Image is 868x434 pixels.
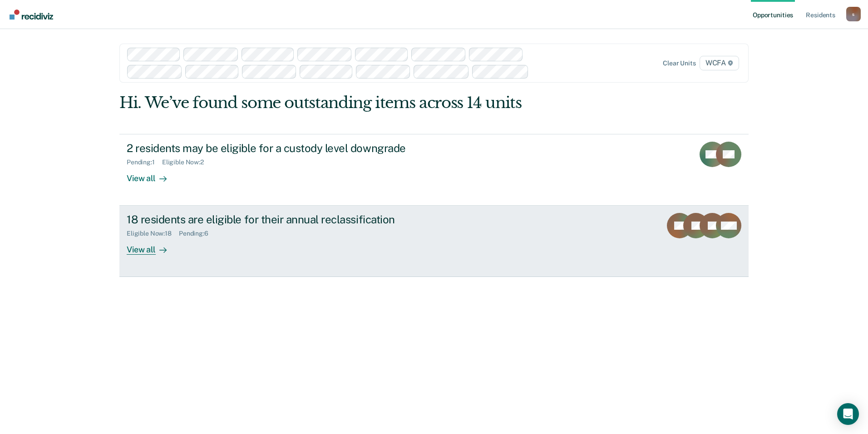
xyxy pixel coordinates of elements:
button: Profile dropdown button [846,7,861,21]
div: View all [127,166,178,183]
a: 18 residents are eligible for their annual reclassificationEligible Now:18Pending:6View all [119,206,749,277]
div: Pending : 6 [179,230,216,237]
a: 2 residents may be eligible for a custody level downgradePending:1Eligible Now:2View all [119,134,749,206]
div: Eligible Now : 2 [162,158,211,166]
div: View all [127,237,178,255]
div: Open Intercom Messenger [837,403,859,425]
div: Eligible Now : 18 [127,230,179,237]
div: Pending : 1 [127,158,162,166]
div: Hi. We’ve found some outstanding items across 14 units [119,94,623,112]
div: 2 residents may be eligible for a custody level downgrade [127,142,445,155]
div: 18 residents are eligible for their annual reclassification [127,213,445,226]
img: Recidiviz [10,10,53,20]
div: Clear units [663,59,696,67]
div: s [846,7,861,21]
span: WCFA [700,56,739,70]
